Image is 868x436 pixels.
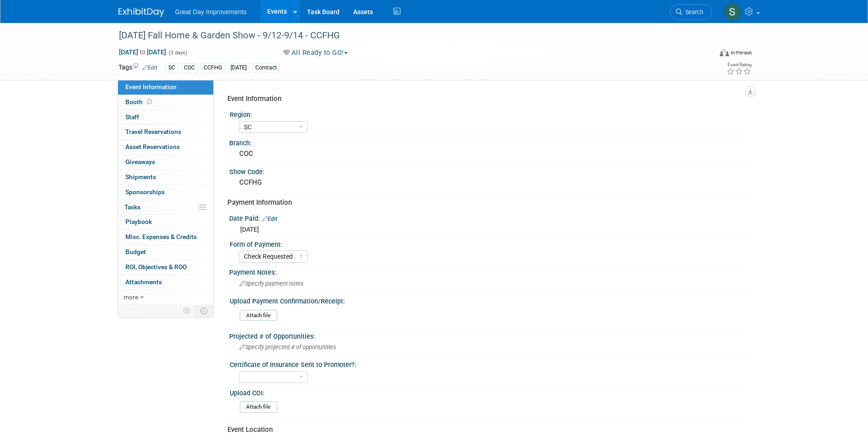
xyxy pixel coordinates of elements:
[280,48,351,58] button: All Ready to GO!
[229,212,750,223] div: Date Paid:
[118,185,213,200] a: Sponsorships
[125,263,187,271] span: ROI, Objectives & ROO
[118,140,213,154] a: Asset Reservations
[125,98,154,106] span: Booth
[118,290,213,305] a: more
[118,110,213,125] a: Staff
[724,3,741,21] img: Sha'Nautica Sales
[229,330,750,341] div: Projected # of Opportunities:
[227,94,743,104] div: Event Information
[125,158,155,165] span: Giveaways
[124,203,140,211] span: Tasks
[119,8,164,17] img: ExhibitDay
[236,147,743,161] div: COC
[720,49,729,56] img: Format-Inperson.png
[262,216,277,222] a: Edit
[118,170,213,185] a: Shipments
[179,305,195,317] td: Personalize Event Tab Strip
[194,305,213,317] td: Toggle Event Tabs
[118,80,213,95] a: Event Information
[119,48,167,56] span: [DATE] [DATE]
[230,238,746,249] div: Form of Payment:
[142,64,157,71] a: Edit
[227,198,743,207] div: Payment Information
[201,63,225,73] div: CCFHG
[125,278,162,286] span: Attachments
[229,266,750,277] div: Payment Notes:
[125,173,156,181] span: Shipments
[125,188,165,196] span: Sponsorships
[118,155,213,170] a: Giveaways
[230,108,746,119] div: Region:
[253,63,280,73] div: Contract
[670,4,712,20] a: Search
[118,95,213,110] a: Booth
[119,63,157,73] td: Tags
[125,143,180,150] span: Asset Reservations
[118,275,213,290] a: Attachments
[138,48,147,56] span: to
[682,9,703,16] span: Search
[239,280,303,287] span: Specify payment notes
[230,358,746,369] div: Certificate of Insurance Sent to Promoter?:
[145,98,154,105] span: Booth not reserved yet
[240,226,259,233] span: [DATE]
[125,113,139,121] span: Staff
[181,63,198,73] div: COC
[658,48,752,61] div: Event Format
[239,344,336,351] span: Specify projected # of opportunities
[727,63,751,67] div: Event Rating
[125,248,146,255] span: Budget
[175,8,247,16] span: Great Day Improvements
[166,63,178,73] div: SC
[236,175,743,190] div: CCFHG
[227,425,743,435] div: Event Location
[730,49,752,56] div: In-Person
[228,63,249,73] div: [DATE]
[229,136,750,148] div: Branch:
[116,27,698,44] div: [DATE] Fall Home & Garden Show - 9/12-9/14 - CCFHG
[118,200,213,215] a: Tasks
[230,294,746,306] div: Upload Payment Confirmation/Receipt:
[125,128,181,135] span: Travel Reservations
[168,50,187,56] span: (3 days)
[118,125,213,139] a: Travel Reservations
[118,245,213,260] a: Budget
[124,293,138,301] span: more
[125,218,152,225] span: Playbook
[125,233,197,240] span: Misc. Expenses & Credits
[118,230,213,245] a: Misc. Expenses & Credits
[118,260,213,275] a: ROI, Objectives & ROO
[125,83,177,90] span: Event Information
[229,165,750,176] div: Show Code:
[118,215,213,229] a: Playbook
[230,386,746,398] div: Upload COI:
